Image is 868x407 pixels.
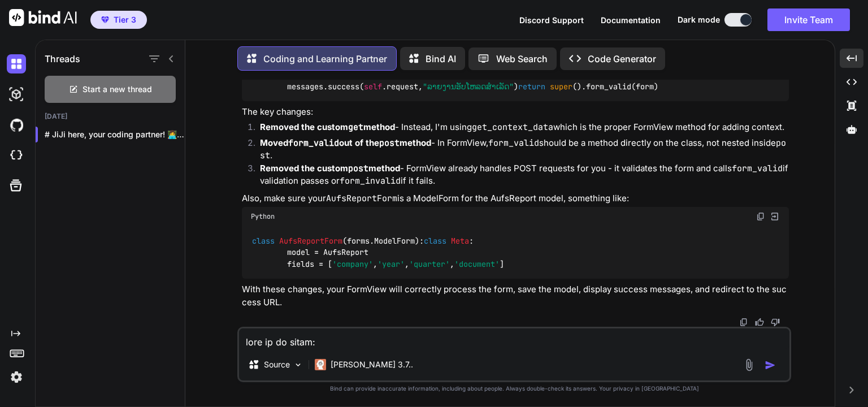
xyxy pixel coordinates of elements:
[260,137,789,162] p: - In FormView, should be a method directly on the class, not nested inside .
[83,84,152,95] span: Start a new thread
[588,52,656,66] p: Code Generator
[550,81,572,92] span: super
[771,318,780,327] img: dislike
[409,259,450,269] span: 'quarter'
[7,146,26,165] img: cloudideIcon
[739,318,748,327] img: copy
[237,384,791,393] p: Bind can provide inaccurate information, including about people. Always double-check its answers....
[45,52,80,66] h1: Threads
[732,163,783,174] code: form_valid
[519,14,584,26] button: Discord Support
[36,112,185,121] h2: [DATE]
[251,235,505,270] code: (forms.ModelForm): : model = AufsReport fields = [ , , , ]
[293,360,303,370] img: Pick Models
[101,16,109,23] img: premium
[90,11,147,29] button: premiumTier 3
[7,85,26,104] img: darkAi-studio
[377,259,405,269] span: 'year'
[326,193,397,204] code: AufsReportForm
[114,14,136,25] span: Tier 3
[315,359,326,370] img: Claude 3.7 Sonnet (Anthropic)
[488,137,539,149] code: form_valid
[472,122,553,133] code: get_context_data
[288,137,339,149] code: form_valid
[364,81,382,92] span: self
[263,52,387,66] p: Coding and Learning Partner
[518,81,545,92] span: return
[260,121,789,134] p: - Instead, I'm using which is the proper FormView method for adding context.
[279,236,342,246] span: AufsReportForm
[7,115,26,135] img: githubDark
[242,106,789,119] p: The key changes:
[331,359,413,370] p: [PERSON_NAME] 3.7..
[252,236,275,246] span: class
[260,137,786,162] code: post
[7,54,26,73] img: darkChat
[767,8,850,31] button: Invite Team
[264,359,290,370] p: Source
[260,162,789,188] p: - FormView already handles POST requests for you - it validates the form and calls if validation ...
[765,360,776,371] img: icon
[451,236,469,246] span: Meta
[454,259,500,269] span: 'document'
[756,212,765,221] img: copy
[519,15,584,25] span: Discord Support
[260,137,431,148] strong: Moved out of the method
[601,15,661,25] span: Documentation
[770,211,780,222] img: Open in Browser
[260,163,400,174] strong: Removed the custom method
[601,14,661,26] button: Documentation
[743,358,756,371] img: attachment
[424,236,446,246] span: class
[251,212,275,221] span: Python
[242,192,789,205] p: Also, make sure your is a ModelForm for the AufsReport model, something like:
[348,163,368,174] code: post
[496,52,548,66] p: Web Search
[426,52,456,66] p: Bind AI
[9,9,77,26] img: Bind AI
[678,14,720,25] span: Dark mode
[348,122,363,133] code: get
[423,81,514,92] span: "ລາຍງານອັບໂຫລດສຳເລັດ"
[332,259,373,269] span: 'company'
[340,175,401,187] code: form_invalid
[379,137,400,149] code: post
[7,367,26,387] img: settings
[242,283,789,309] p: With these changes, your FormView will correctly process the form, save the model, display succes...
[755,318,764,327] img: like
[260,122,395,132] strong: Removed the custom method
[45,129,185,140] p: # JiJi here, your coding partner! 👩‍💻 ...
